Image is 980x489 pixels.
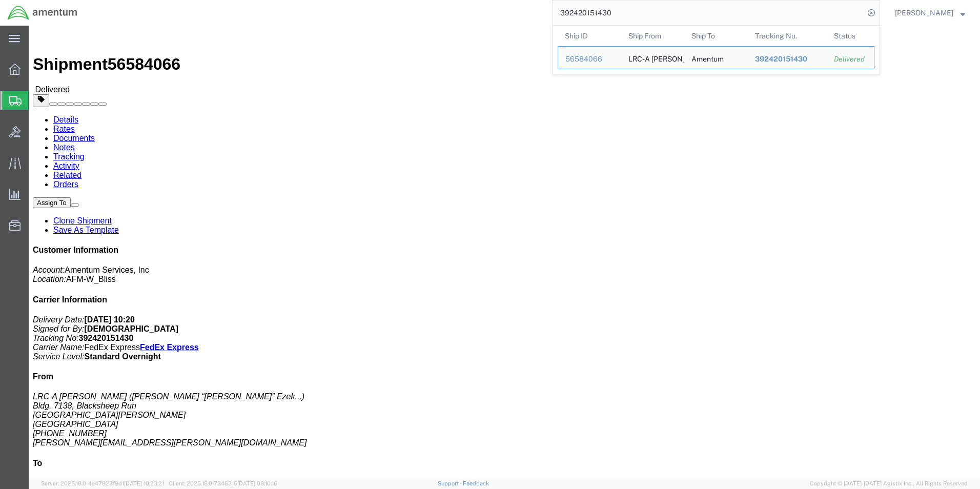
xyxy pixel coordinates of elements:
a: Feedback [463,480,489,486]
th: Ship From [621,26,685,46]
button: [PERSON_NAME] [894,7,966,19]
a: Support [438,480,463,486]
th: Tracking Nu. [748,26,827,46]
span: 392420151430 [755,55,807,63]
th: Ship ID [558,26,621,46]
div: 392420151430 [755,54,820,65]
div: LRC-A Campbell [628,47,678,69]
input: Search for shipment number, reference number [553,1,864,25]
span: [DATE] 10:23:21 [124,480,164,486]
span: Client: 2025.18.0-7346316 [169,480,277,486]
table: Search Results [558,26,880,74]
th: Status [827,26,874,46]
span: Server: 2025.18.0-4e47823f9d1 [41,480,164,486]
span: Copyright © [DATE]-[DATE] Agistix Inc., All Rights Reserved [810,479,968,488]
th: Ship To [684,26,748,46]
iframe: FS Legacy Container [29,26,980,478]
div: Delivered [834,54,867,65]
span: Regina Escobar [895,7,953,18]
div: Amentum [691,47,724,69]
span: [DATE] 08:10:16 [237,480,277,486]
div: 56584066 [565,54,614,65]
img: logo [7,5,78,21]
